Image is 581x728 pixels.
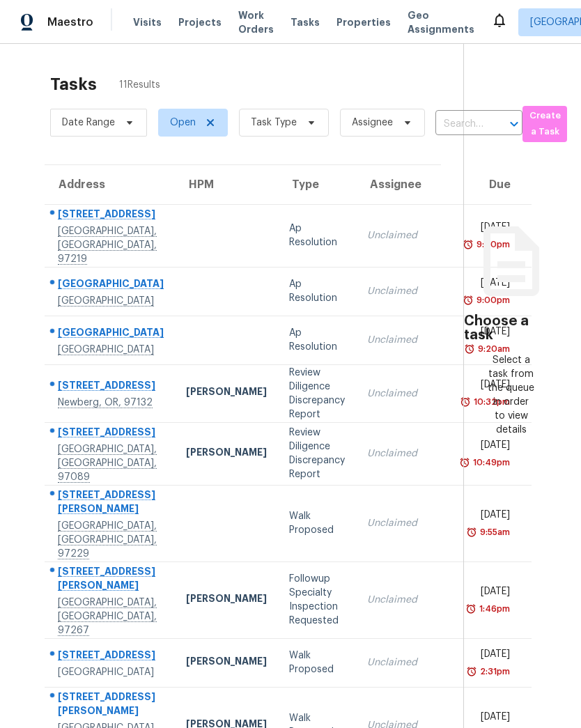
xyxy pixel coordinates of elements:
[289,366,345,421] div: Review Diligence Discrepancy Report
[62,116,115,130] span: Date Range
[278,165,356,204] th: Type
[367,447,448,460] div: Unclaimed
[186,591,267,609] div: [PERSON_NAME]
[289,326,345,354] div: Ap Resolution
[488,353,535,437] div: Select a task from the queue in order to view details
[289,222,345,249] div: Ap Resolution
[58,665,164,679] div: [GEOGRAPHIC_DATA]
[367,516,448,530] div: Unclaimed
[367,387,448,401] div: Unclaimed
[50,77,97,91] h2: Tasks
[460,395,471,409] img: Overdue Alarm Icon
[58,690,164,721] div: [STREET_ADDRESS][PERSON_NAME]
[170,116,196,130] span: Open
[367,333,448,347] div: Unclaimed
[186,385,267,402] div: [PERSON_NAME]
[119,78,160,92] span: 11 Results
[289,509,345,537] div: Walk Proposed
[186,654,267,672] div: [PERSON_NAME]
[47,15,93,29] span: Maestro
[289,572,345,628] div: Followup Specialty Inspection Requested
[45,165,175,204] th: Address
[178,15,222,29] span: Projects
[290,17,320,27] span: Tasks
[367,284,448,298] div: Unclaimed
[529,108,560,140] span: Create a Task
[356,165,459,204] th: Assignee
[464,314,559,342] h3: Choose a task
[367,656,448,669] div: Unclaimed
[289,426,345,481] div: Review Diligence Discrepancy Report
[251,116,297,130] span: Task Type
[522,106,567,142] button: Create a Task
[459,165,532,204] th: Due
[408,8,474,36] span: Geo Assignments
[175,165,278,204] th: HPM
[186,445,267,463] div: [PERSON_NAME]
[133,15,162,29] span: Visits
[367,593,448,607] div: Unclaimed
[289,649,345,676] div: Walk Proposed
[289,277,345,305] div: Ap Resolution
[336,15,391,29] span: Properties
[459,456,470,470] img: Overdue Alarm Icon
[238,8,274,36] span: Work Orders
[352,116,393,130] span: Assignee
[435,114,483,135] input: Search by address
[367,229,448,242] div: Unclaimed
[504,114,524,134] button: Open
